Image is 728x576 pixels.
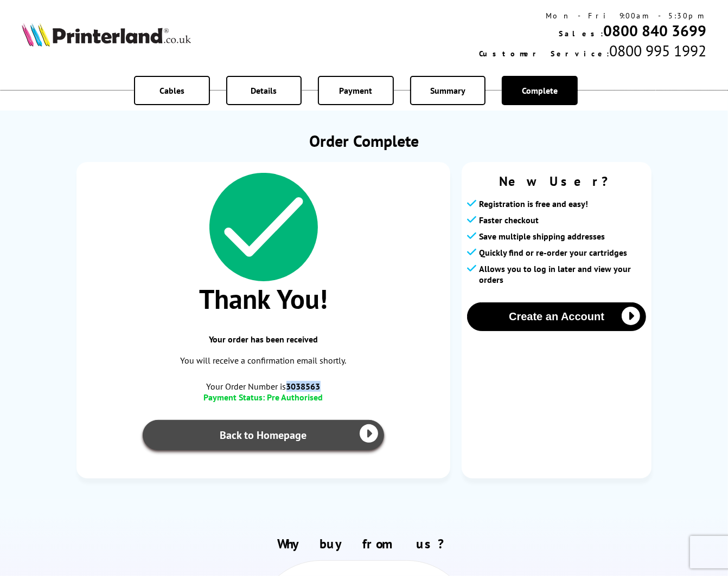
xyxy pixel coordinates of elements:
span: Complete [522,85,558,96]
img: Printerland Logo [22,23,191,47]
span: Allows you to log in later and view your orders [479,263,646,285]
span: Pre Authorised [267,392,323,403]
span: New User? [467,173,646,190]
span: Payment Status: [204,392,265,403]
span: Payment [340,85,373,96]
span: Quickly find or re-order your cartridges [479,247,627,258]
span: Thank You! [87,281,439,316]
span: Your Order Number is [87,381,439,392]
span: Registration is free and easy! [479,198,588,209]
span: Sales: [559,29,603,38]
b: 3038563 [286,381,321,392]
span: Details [251,85,277,96]
a: 0800 840 3699 [603,21,706,41]
h1: Order Complete [76,130,652,151]
span: Faster checkout [479,215,539,225]
div: Mon - Fri 9:00am - 5:30pm [479,11,706,21]
h2: Why buy from us? [22,535,706,552]
span: 0800 995 1992 [609,41,706,61]
span: Your order has been received [87,334,439,345]
a: Back to Homepage [143,420,384,450]
span: Customer Service: [479,49,609,59]
span: Save multiple shipping addresses [479,231,605,242]
button: Create an Account [467,302,646,331]
span: Summary [430,85,465,96]
span: Cables [159,85,184,96]
p: You will receive a confirmation email shortly. [87,353,439,368]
